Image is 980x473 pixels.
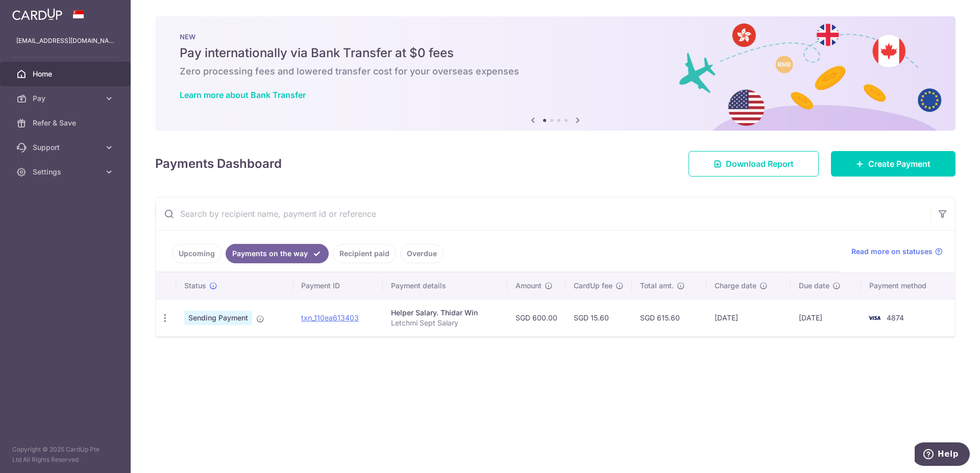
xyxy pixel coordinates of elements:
[180,33,931,41] p: NEW
[799,281,829,291] span: Due date
[726,158,794,170] span: Download Report
[400,244,444,263] a: Overdue
[16,36,114,46] p: [EMAIL_ADDRESS][DOMAIN_NAME]
[566,299,632,336] td: SGD 15.60
[851,246,943,257] a: Read more on statuses
[706,299,791,336] td: [DATE]
[180,65,931,78] h6: Zero processing fees and lowered transfer cost for your overseas expenses
[851,246,933,257] span: Read more on statuses
[180,45,931,61] h5: Pay internationally via Bank Transfer at $0 fees
[689,151,819,177] a: Download Report
[383,272,508,299] th: Payment details
[864,312,885,324] img: Bank Card
[791,299,861,336] td: [DATE]
[391,308,500,318] div: Helper Salary. Thidar Win
[33,142,100,153] span: Support
[887,313,904,322] span: 4874
[516,281,542,291] span: Amount
[861,272,955,299] th: Payment method
[293,272,383,299] th: Payment ID
[632,299,706,336] td: SGD 615.60
[868,158,930,170] span: Create Payment
[33,69,100,79] span: Home
[507,299,566,336] td: SGD 600.00
[155,155,282,173] h4: Payments Dashboard
[831,151,955,177] a: Create Payment
[180,90,306,100] a: Learn more about Bank Transfer
[33,118,100,128] span: Refer & Save
[184,281,206,291] span: Status
[333,244,396,263] a: Recipient paid
[12,8,62,20] img: CardUp
[155,16,955,131] img: Bank transfer banner
[172,244,222,263] a: Upcoming
[301,313,359,322] a: txn_110ea613403
[915,442,970,468] iframe: Opens a widget where you can find more information
[226,244,329,263] a: Payments on the way
[391,318,500,328] p: Letchmi Sept Salary
[574,281,612,291] span: CardUp fee
[640,281,674,291] span: Total amt.
[156,197,930,230] input: Search by recipient name, payment id or reference
[715,281,756,291] span: Charge date
[33,167,100,177] span: Settings
[184,311,252,325] span: Sending Payment
[33,93,100,104] span: Pay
